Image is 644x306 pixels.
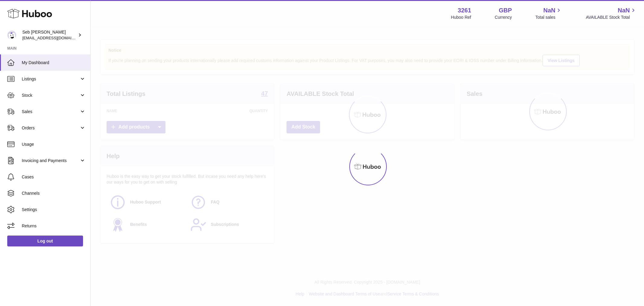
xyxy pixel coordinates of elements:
span: Stock [22,93,79,98]
div: Seb [PERSON_NAME] [22,29,77,41]
a: NaN Total sales [535,6,562,20]
span: Orders [22,125,79,131]
span: My Dashboard [22,60,86,66]
span: NaN [618,6,630,15]
span: NaN [543,6,555,15]
span: Settings [22,207,86,213]
span: Returns [22,223,86,229]
span: Channels [22,190,86,196]
span: Listings [22,76,79,82]
span: [EMAIL_ADDRESS][DOMAIN_NAME] [22,35,89,40]
strong: 3261 [458,6,471,15]
div: Huboo Ref [451,15,471,20]
span: AVAILABLE Stock Total [586,15,637,20]
span: Total sales [535,15,562,20]
span: Cases [22,174,86,180]
span: Invoicing and Payments [22,158,79,164]
span: Sales [22,109,79,115]
a: NaN AVAILABLE Stock Total [586,6,637,20]
a: Log out [7,236,83,246]
div: Currency [495,15,512,20]
img: internalAdmin-3261@internal.huboo.com [7,31,16,40]
strong: GBP [499,6,512,15]
span: Usage [22,142,86,147]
